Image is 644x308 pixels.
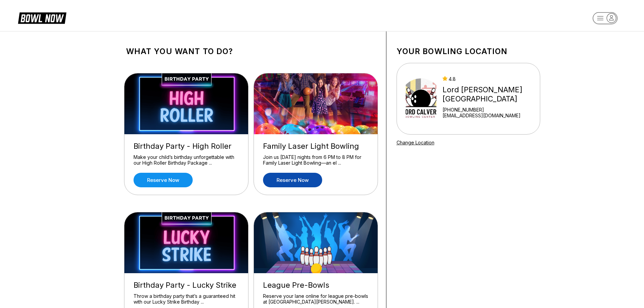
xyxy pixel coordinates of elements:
[443,85,537,103] div: Lord [PERSON_NAME][GEOGRAPHIC_DATA]
[263,173,322,187] a: Reserve now
[124,212,249,273] img: Birthday Party - Lucky Strike
[126,47,376,56] h1: What you want to do?
[254,73,378,134] img: Family Laser Light Bowling
[406,73,437,124] img: Lord Calvert Bowling Center
[443,107,537,113] div: [PHONE_NUMBER]
[443,76,537,82] div: 4.8
[263,154,368,166] div: Join us [DATE] nights from 6 PM to 8 PM for Family Laser Light Bowling—an el ...
[263,281,368,290] div: League Pre-Bowls
[124,73,249,134] img: Birthday Party - High Roller
[443,113,537,118] a: [EMAIL_ADDRESS][DOMAIN_NAME]
[134,173,193,187] a: Reserve now
[263,142,368,151] div: Family Laser Light Bowling
[397,47,540,56] h1: Your bowling location
[134,154,239,166] div: Make your child’s birthday unforgettable with our High Roller Birthday Package ...
[254,212,378,273] img: League Pre-Bowls
[134,142,239,151] div: Birthday Party - High Roller
[263,293,368,305] div: Reserve your lane online for league pre-bowls at [GEOGRAPHIC_DATA][PERSON_NAME]. ...
[397,140,434,145] a: Change Location
[134,293,239,305] div: Throw a birthday party that’s a guaranteed hit with our Lucky Strike Birthday ...
[134,281,239,290] div: Birthday Party - Lucky Strike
